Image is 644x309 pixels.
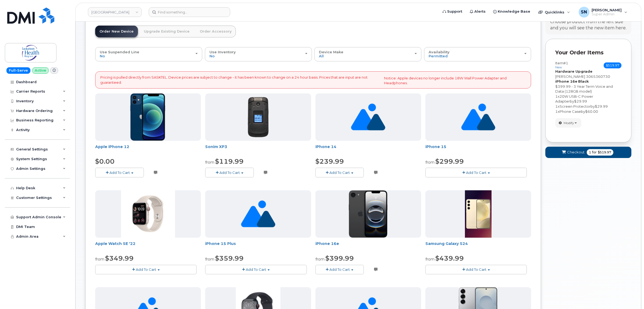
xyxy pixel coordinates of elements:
[555,109,558,114] span: 1
[319,50,343,54] span: Device Make
[205,241,311,252] div: iPhone 15 Plus
[100,50,139,54] span: Use Suspended Line
[498,9,530,14] span: Knowledge Base
[555,65,562,69] small: new
[555,61,568,69] h3: Item
[105,254,134,262] span: $349.99
[351,93,385,141] img: no_image_found-2caef05468ed5679b831cfe6fc140e25e0c280774317ffc20a367ab7fd17291e.png
[205,265,307,274] button: Add To Cart
[429,50,450,54] span: Availability
[425,265,527,274] button: Add To Cart
[349,190,388,238] img: iPhone_16e_Black_PDP_Image_Position_1__en-US-657x800.png
[466,6,489,17] a: Alerts
[95,241,136,246] a: Apple Watch SE '22
[205,144,227,149] a: Sonim XP3
[564,121,574,125] span: Modify
[109,170,130,175] span: Add To Cart
[248,97,269,137] img: 150
[555,69,592,73] strong: Hardware Upgrade
[319,54,324,58] span: All
[585,109,598,114] span: $60.00
[425,257,435,262] small: from
[550,19,627,31] div: Choose product from the left side and you will see the new item here.
[474,9,486,14] span: Alerts
[246,267,266,272] span: Add To Cart
[209,54,215,58] span: No
[215,157,244,165] span: $119.99
[329,267,350,272] span: Add To Cart
[95,157,115,165] span: $0.00
[555,84,621,94] div: $399.99 - 3 Year Term Voice and Data (128GB model)
[205,160,214,165] small: from
[555,94,593,104] span: 20W USB-C Power Adapter
[130,93,166,141] img: iphone-12-blue.png
[424,47,531,61] button: Availability Permitted
[598,150,611,155] span: $519.97
[215,254,244,262] span: $359.99
[209,50,236,54] span: Use Inventory
[555,104,621,109] div: x by
[205,168,254,177] button: Add To Cart
[563,61,568,65] span: #1
[219,170,240,175] span: Add To Cart
[567,150,585,155] span: Checkout
[595,104,608,108] span: $29.99
[100,75,380,85] p: Pricing is pulled directly from SASKTEL. Device prices are subject to change - it has been known ...
[435,157,464,165] span: $299.99
[95,265,197,274] button: Add To Cart
[575,7,631,17] div: Sabrina Nguyen
[461,93,495,141] img: no_image_found-2caef05468ed5679b831cfe6fc140e25e0c280774317ffc20a367ab7fd17291e.png
[560,104,590,108] span: Screen Protector
[205,144,311,155] div: Sonim XP3
[439,6,466,17] a: Support
[315,257,325,262] small: from
[555,104,558,108] span: 1
[465,190,492,238] img: S24.jpg
[88,7,142,17] a: Saskatoon Health Region
[425,144,531,155] div: iPhone 15
[425,160,435,165] small: from
[535,7,574,17] div: Quicklinks
[621,286,640,305] iframe: Messenger Launcher
[555,74,585,79] span: [PERSON_NAME]
[466,267,486,272] span: Add To Cart
[435,254,464,262] span: $439.99
[205,241,236,246] a: iPhone 15 Plus
[195,26,236,37] a: Order Accessory
[95,168,144,177] button: Add To Cart
[425,144,446,149] a: iPhone 15
[466,170,486,175] span: Add To Cart
[100,54,105,58] span: No
[384,76,526,86] p: Notice: Apple devices no longer include 18W Wall Power Adapter and Headphones.
[95,257,104,262] small: from
[545,10,564,14] span: Quicklinks
[315,168,364,177] button: Add To Cart
[555,94,558,99] span: 1
[555,118,581,128] button: Modify
[586,74,610,79] span: 3065360730
[555,49,621,57] p: Your Order Items
[95,26,138,37] a: Order New Device
[314,47,421,61] button: Device Make All
[95,144,129,149] a: Apple iPhone 12
[140,26,194,37] a: Upgrade Existing Device
[241,190,275,238] img: no_image_found-2caef05468ed5679b831cfe6fc140e25e0c280774317ffc20a367ab7fd17291e.png
[315,241,339,246] a: iPhone 16e
[447,9,462,14] span: Support
[578,79,589,83] strong: Black
[425,241,468,246] a: Samsung Galaxy S24
[315,144,336,149] a: iPhone 14
[560,109,581,114] span: Phone Case
[205,257,214,262] small: from
[149,7,230,17] input: Find something...
[591,150,598,155] span: for
[489,6,534,17] a: Knowledge Base
[315,241,421,252] div: iPhone 16e
[545,147,631,158] button: Checkout 1 for $519.97
[592,12,622,16] span: Super Admin
[555,79,577,83] strong: iPhone 16e
[315,265,364,274] button: Add To Cart
[581,9,587,15] span: SN
[425,168,527,177] button: Add To Cart
[425,241,531,252] div: Samsung Galaxy S24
